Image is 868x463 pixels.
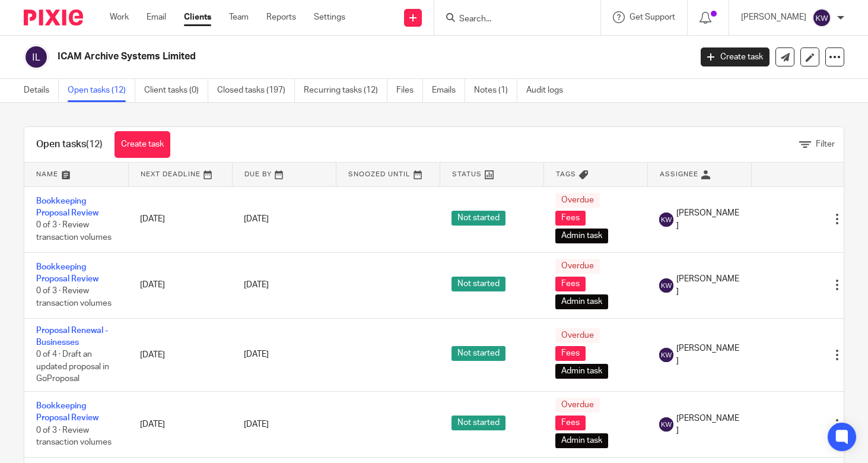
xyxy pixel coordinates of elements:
a: Clients [184,11,211,23]
span: Tags [556,171,576,177]
span: Not started [452,346,505,361]
span: [DATE] [244,351,269,359]
span: Fees [555,346,586,361]
img: svg%3E [659,417,673,432]
span: 0 of 3 · Review transaction volumes [36,287,112,308]
span: [DATE] [244,420,269,429]
img: svg%3E [24,45,49,69]
a: Client tasks (0) [144,79,208,102]
span: (12) [86,139,103,149]
a: Notes (1) [474,79,517,102]
td: [DATE] [128,186,232,252]
a: Bookkeeping Proposal Review [36,402,98,422]
span: Snoozed Until [348,171,411,177]
a: Create task [115,131,170,158]
span: Overdue [555,259,600,274]
a: Closed tasks (197) [217,79,295,102]
a: Bookkeeping Proposal Review [36,263,98,283]
span: [PERSON_NAME] [676,207,739,231]
span: Admin task [555,294,608,309]
a: Email [147,11,166,23]
td: [DATE] [128,318,232,391]
span: [DATE] [244,215,269,223]
p: [PERSON_NAME] [741,11,806,23]
img: svg%3E [659,213,673,227]
a: Files [396,79,423,102]
span: 0 of 3 · Review transaction volumes [36,426,112,447]
img: svg%3E [659,348,673,362]
a: Details [24,79,59,102]
td: [DATE] [128,252,232,318]
span: [PERSON_NAME] [676,343,739,367]
span: Overdue [555,328,600,343]
a: Audit logs [526,79,572,102]
span: Fees [555,211,586,226]
span: [DATE] [244,281,269,289]
span: Get Support [629,13,675,21]
span: [PERSON_NAME] [676,273,739,297]
a: Team [229,11,249,23]
a: Bookkeeping Proposal Review [36,197,98,217]
span: Filter [816,140,835,148]
span: Overdue [555,398,600,413]
input: Search [458,14,565,25]
span: Admin task [555,433,608,448]
span: 0 of 4 · Draft an updated proposal in GoProposal [36,350,109,383]
span: Fees [555,277,586,291]
img: Pixie [24,9,83,26]
a: Settings [314,11,345,23]
span: Not started [452,211,505,226]
a: Open tasks (12) [68,79,135,102]
span: [PERSON_NAME] [676,413,739,437]
a: Work [110,11,129,23]
img: svg%3E [812,8,831,27]
span: 0 of 3 · Review transaction volumes [36,221,112,242]
span: Status [452,171,482,177]
a: Reports [266,11,296,23]
span: Overdue [555,193,600,208]
span: Not started [452,277,505,291]
img: svg%3E [659,278,673,293]
a: Recurring tasks (12) [304,79,387,102]
span: Not started [452,416,505,430]
h2: ICAM Archive Systems Limited [58,50,558,63]
td: [DATE] [128,391,232,457]
a: Emails [432,79,465,102]
span: Admin task [555,364,608,379]
span: Admin task [555,229,608,243]
a: Proposal Renewal - Businesses [36,326,108,347]
h1: Open tasks [36,138,103,151]
span: Fees [555,416,586,430]
a: Create task [701,47,770,66]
